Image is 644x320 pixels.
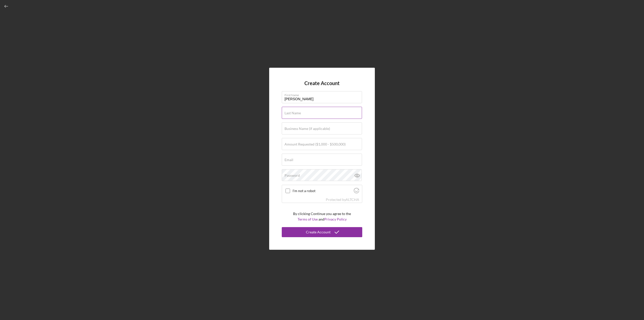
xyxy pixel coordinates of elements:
[306,227,331,237] div: Create Account
[298,217,318,221] a: Terms of Use
[354,190,359,194] a: Visit Altcha.org
[285,111,301,115] label: Last Name
[346,197,359,202] a: Visit Altcha.org
[304,80,340,86] h4: Create Account
[285,173,300,177] label: Password
[285,91,362,97] label: First Name
[293,189,352,193] label: I'm not a robot
[285,127,330,131] label: Business Name (if applicable)
[285,158,293,162] label: Email
[324,217,347,221] a: Privacy Policy
[282,227,362,237] button: Create Account
[285,142,346,146] label: Amount Requested ($1,000 - $500,000)
[293,211,351,222] p: By clicking Continue you agree to the and
[326,198,359,202] div: Protected by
